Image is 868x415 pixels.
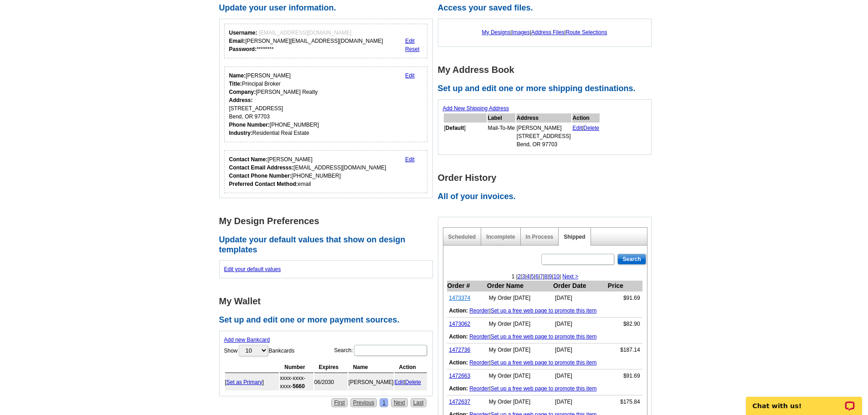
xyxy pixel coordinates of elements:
[349,362,394,373] th: Name
[224,150,428,193] div: Who should we contact regarding order issues?
[438,173,657,183] h1: Order History
[607,292,642,305] td: $91.69
[522,273,525,280] a: 3
[449,359,468,366] b: Action:
[449,385,468,392] b: Action:
[224,24,428,58] div: Your login information.
[488,123,515,149] td: Mail-To-Me
[482,29,511,36] a: My Designs
[487,292,553,305] td: My Order [DATE]
[535,273,539,280] a: 6
[293,383,305,389] strong: 5660
[225,374,279,390] td: [ ]
[607,369,642,383] td: $91.69
[229,164,294,171] strong: Contact Email Addresss:
[487,369,553,383] td: My Order [DATE]
[280,374,313,390] td: xxxx-xxxx-xxxx-
[527,273,530,280] a: 4
[395,362,427,373] th: Action
[447,330,642,343] td: |
[229,181,298,187] strong: Preferred Contact Method:
[447,382,642,395] td: |
[449,399,471,405] a: 1472637
[487,281,553,292] th: Order Name
[447,356,642,369] td: |
[572,113,600,123] th: Action
[314,374,348,390] td: 06/2030
[224,266,281,272] a: Edit your default values
[224,337,270,343] a: Add new Bankcard
[449,347,471,353] a: 1472736
[449,307,468,314] b: Action:
[219,297,438,306] h1: My Wallet
[553,343,607,357] td: [DATE]
[380,398,388,407] a: 1
[491,359,597,366] a: Set up a free web page to promote this item
[549,273,552,280] a: 9
[280,362,313,373] th: Number
[331,398,347,407] a: First
[350,398,377,407] a: Previous
[405,72,415,79] a: Edit
[443,272,647,281] div: 1 | | | | | | | | | |
[219,315,438,325] h2: Set up and edit one or more payment sources.
[405,46,419,52] a: Reset
[564,234,585,240] a: Shipped
[391,398,408,407] a: Next
[438,192,657,202] h2: All of your invoices.
[438,84,657,94] h2: Set up and edit one or more shipping destinations.
[553,281,607,292] th: Order Date
[487,395,553,409] td: My Order [DATE]
[229,130,252,136] strong: Industry:
[447,304,642,318] td: |
[443,24,647,41] div: | | |
[438,65,657,75] h1: My Address Book
[229,72,246,79] strong: Name:
[449,333,468,340] b: Action:
[229,155,386,188] div: [PERSON_NAME] [EMAIL_ADDRESS][DOMAIN_NAME] [PHONE_NUMBER] email
[531,273,534,280] a: 5
[449,321,471,327] a: 1473062
[354,345,427,356] input: Search:
[447,281,487,292] th: Order #
[740,386,868,415] iframe: LiveChat chat widget
[607,281,642,292] th: Price
[349,374,394,390] td: [PERSON_NAME]
[229,72,319,137] div: [PERSON_NAME] Principal Broker [PERSON_NAME] Realty [STREET_ADDRESS] Bend, OR 97703 [PHONE_NUMBER...
[443,105,509,112] a: Add New Shipping Address
[229,122,270,128] strong: Phone Number:
[491,307,597,314] a: Set up a free web page to promote this item
[229,89,256,95] strong: Company:
[512,29,529,36] a: Images
[469,307,489,314] a: Reorder
[334,344,427,357] label: Search:
[444,123,487,149] td: [ ]
[491,385,597,392] a: Set up a free web page to promote this item
[553,369,607,383] td: [DATE]
[553,292,607,305] td: [DATE]
[219,216,438,226] h1: My Design Preferences
[446,125,464,131] b: Default
[516,113,571,123] th: Address
[219,3,438,13] h2: Update your user information.
[516,123,571,149] td: [PERSON_NAME] [STREET_ADDRESS] Bend, OR 97703
[405,38,415,44] a: Edit
[395,374,427,390] td: |
[553,318,607,331] td: [DATE]
[544,273,548,280] a: 8
[405,379,421,385] a: Delete
[469,385,489,392] a: Reorder
[486,234,515,240] a: Incomplete
[553,395,607,409] td: [DATE]
[487,343,553,357] td: My Order [DATE]
[259,30,351,36] span: [EMAIL_ADDRESS][DOMAIN_NAME]
[488,113,515,123] th: Label
[229,173,292,179] strong: Contact Phone Number:
[405,156,415,163] a: Edit
[438,3,657,13] h2: Access your saved files.
[526,234,554,240] a: In Process
[224,344,295,357] label: Show Bankcards
[607,395,642,409] td: $175.84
